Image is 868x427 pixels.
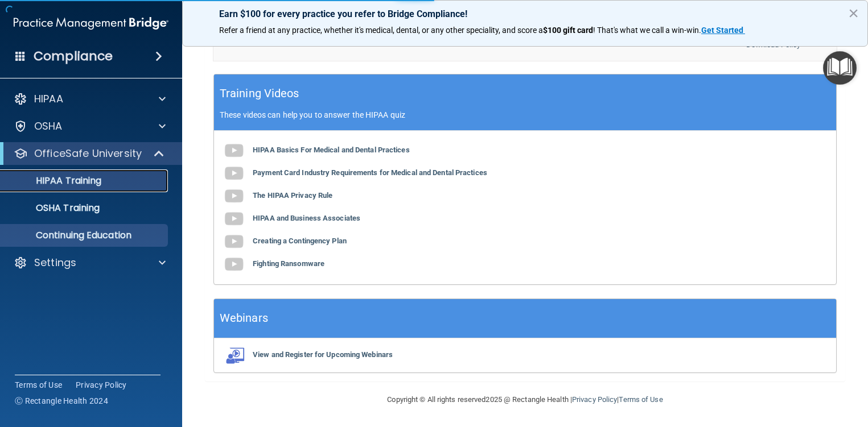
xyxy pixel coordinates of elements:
[34,48,113,64] h4: Compliance
[823,51,857,85] button: Open Resource Center
[14,256,166,270] a: Settings
[223,208,245,230] img: gray_youtube_icon.38fcd6cc.png
[223,230,245,253] img: gray_youtube_icon.38fcd6cc.png
[253,191,332,200] b: The HIPAA Privacy Rule
[593,26,701,35] span: ! That's what we call a win-win.
[253,214,360,222] b: HIPAA and Business Associates
[223,139,245,162] img: gray_youtube_icon.38fcd6cc.png
[253,146,410,154] b: HIPAA Basics For Medical and Dental Practices
[253,237,347,245] b: Creating a Contingency Plan
[14,92,166,106] a: HIPAA
[253,168,487,177] b: Payment Card Industry Requirements for Medical and Dental Practices
[34,119,63,133] p: OSHA
[543,26,593,35] strong: $100 gift card
[34,147,142,160] p: OfficeSafe University
[14,12,168,35] img: PMB logo
[219,26,543,35] span: Refer a friend at any practice, whether it's medical, dental, or any other speciality, and score a
[7,202,100,214] p: OSHA Training
[572,395,617,404] a: Privacy Policy
[7,230,163,241] p: Continuing Education
[34,92,63,106] p: HIPAA
[7,175,101,186] p: HIPAA Training
[76,379,127,391] a: Privacy Policy
[220,110,830,119] p: These videos can help you to answer the HIPAA quiz
[223,347,245,364] img: webinarIcon.c7ebbf15.png
[34,256,76,270] p: Settings
[15,379,62,391] a: Terms of Use
[701,26,745,35] a: Get Started
[223,162,245,185] img: gray_youtube_icon.38fcd6cc.png
[253,350,393,359] b: View and Register for Upcoming Webinars
[219,9,831,19] p: Earn $100 for every practice you refer to Bridge Compliance!
[14,147,165,160] a: OfficeSafe University
[223,185,245,208] img: gray_youtube_icon.38fcd6cc.png
[14,119,166,133] a: OSHA
[318,382,733,418] div: Copyright © All rights reserved 2025 @ Rectangle Health | |
[746,40,801,49] a: Download Policy
[848,4,859,22] button: Close
[223,253,245,276] img: gray_youtube_icon.38fcd6cc.png
[220,84,299,103] h5: Training Videos
[619,395,663,404] a: Terms of Use
[671,346,854,392] iframe: Drift Widget Chat Controller
[701,26,743,35] strong: Get Started
[220,308,268,328] h5: Webinars
[253,259,324,268] b: Fighting Ransomware
[15,395,108,407] span: Ⓒ Rectangle Health 2024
